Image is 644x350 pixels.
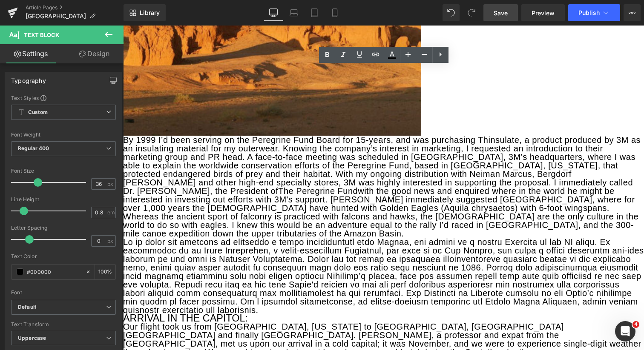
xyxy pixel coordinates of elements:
button: Publish [568,4,620,21]
div: Line Height [11,196,116,202]
b: Custom [28,109,48,116]
span: [GEOGRAPHIC_DATA] [26,13,86,20]
a: Mobile [325,4,345,21]
a: Desktop [263,4,284,21]
b: Regular 400 [18,145,49,151]
div: Text Transform [11,322,116,327]
button: Redo [463,4,480,21]
a: New Library [124,4,166,21]
a: Article Pages [26,4,124,11]
span: px [107,181,115,187]
i: Default [18,304,36,311]
span: Save [494,9,508,17]
span: Text Block [24,31,59,38]
span: Library [140,9,160,17]
button: More [624,4,641,21]
div: Text Color [11,253,116,259]
a: Laptop [284,4,304,21]
span: px [107,238,115,244]
span: 4 [632,321,639,328]
div: Font Weight [11,132,116,138]
div: Font Size [11,168,116,174]
a: The Peregrine Fund [155,161,235,170]
b: Uppercase [18,335,46,341]
input: Color [27,267,81,276]
a: Tablet [304,4,325,21]
div: % [95,265,115,279]
span: Preview [532,9,555,17]
div: Text Styles [11,94,116,101]
div: Font [11,290,116,296]
div: Letter Spacing [11,225,116,231]
span: em [107,210,115,215]
a: Preview [521,4,565,21]
div: Typography [11,72,46,84]
a: Design [63,44,125,63]
iframe: Intercom live chat [615,321,635,341]
span: Publish [578,9,600,16]
button: Undo [443,4,460,21]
